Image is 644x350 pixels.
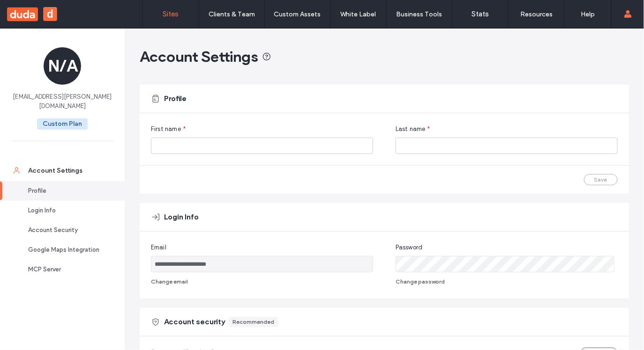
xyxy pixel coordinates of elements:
div: Account Security [28,226,105,235]
div: Login Info [28,206,105,215]
button: Change password [396,276,445,287]
input: Password [396,256,614,272]
span: Account Settings [140,47,258,66]
label: White Label [341,10,376,18]
span: Custom Plan [37,118,88,130]
label: Sites [163,10,179,18]
input: First name [151,138,373,154]
label: Resources [520,10,553,18]
label: Help [581,10,595,18]
button: d [43,7,57,21]
span: Password [396,243,423,252]
input: Email [151,256,373,272]
span: Email [151,243,166,252]
span: [EMAIL_ADDRESS][PERSON_NAME][DOMAIN_NAME] [11,92,113,111]
input: Last name [396,138,618,154]
span: Login Info [164,212,199,222]
label: Stats [472,10,489,18]
label: Custom Assets [274,10,321,18]
button: Change email [151,276,188,287]
div: N/A [44,47,81,85]
span: Last name [396,124,426,134]
div: MCP Server [28,265,105,274]
div: Google Maps Integration [28,245,105,255]
div: Recommended [232,318,274,326]
label: Business Tools [397,10,442,18]
span: First name [151,124,181,134]
div: Profile [28,186,105,196]
span: Profile [164,94,187,104]
span: Account security [164,317,225,327]
label: Clients & Team [209,10,255,18]
div: Account Settings [28,166,105,175]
